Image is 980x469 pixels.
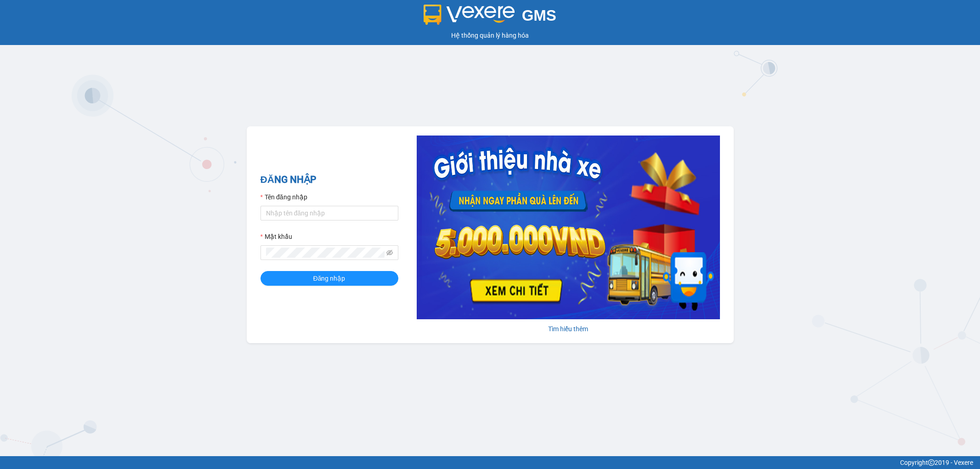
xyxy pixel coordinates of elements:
[2,30,978,40] div: Hệ thống quản lý hàng hóa
[261,206,398,220] input: Tên đăng nhập
[417,324,720,334] div: Tìm hiểu thêm
[313,273,346,283] span: Đăng nhập
[266,248,385,258] input: Mật khẩu
[261,232,292,242] label: Mật khẩu
[261,271,398,286] button: Đăng nhập
[424,5,515,25] img: logo 2
[417,136,720,319] img: banner-0
[261,172,398,187] h2: ĐĂNG NHẬP
[7,458,973,468] div: Copyright 2019 - Vexere
[928,459,935,466] span: copyright
[261,192,307,202] label: Tên đăng nhập
[424,14,556,21] a: GMS
[522,7,556,24] span: GMS
[386,249,393,256] span: eye-invisible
